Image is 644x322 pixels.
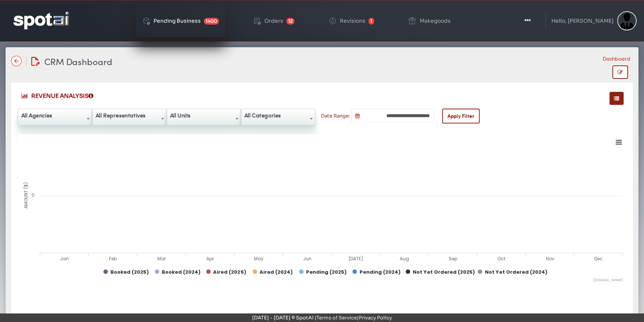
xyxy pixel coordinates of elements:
[60,255,69,262] tspan: Jan
[286,18,294,25] span: 12
[204,18,219,25] span: 1400
[154,18,201,23] div: Pending Business
[13,12,69,29] img: logo-reversed.png
[23,182,29,209] tspan: AMOUNT ($)
[18,109,92,121] span: All Agencies
[167,109,241,121] span: All Units
[109,255,117,262] tspan: Feb
[603,55,630,62] li: Dashboard
[545,13,546,29] img: line-1.svg
[484,268,547,276] tspan: Not Yet Ordered (2024)
[551,18,614,23] div: Hello, [PERSON_NAME]
[241,109,315,121] span: All Categories
[20,92,97,100] span: REVENUE ANALYSIS
[368,18,374,25] span: 1
[241,109,315,125] span: All Categories
[247,4,300,37] a: Orders 12
[328,16,337,25] img: change-circle.png
[142,16,151,25] img: deployed-code-history.png
[322,4,380,37] a: Revisions 1
[213,268,246,276] tspan: Aired (2025)
[157,255,166,262] tspan: Mar
[340,18,366,23] div: Revisions
[110,268,149,276] tspan: Booked (2025)
[593,278,623,282] text: [DOMAIN_NAME]
[594,255,603,262] tspan: Dec
[316,315,357,321] a: Terms of Service
[162,268,200,276] tspan: Booked (2024)
[420,18,451,23] div: Makegoods
[348,255,363,262] tspan: [DATE]
[252,16,261,25] img: order-play.png
[264,18,283,23] div: Orders
[167,109,241,125] span: All Units
[321,113,350,118] label: Date Range:
[498,255,505,262] tspan: Oct
[260,268,293,276] tspan: Aired (2024)
[32,192,35,198] tspan: 0
[206,255,214,262] tspan: Apr
[545,255,554,262] tspan: Nov
[93,109,166,121] span: All Representatives
[413,268,475,276] tspan: Not Yet Ordered (2025)
[359,315,392,321] a: Privacy Policy
[92,109,167,125] span: All Representatives
[26,57,27,66] img: line-12.svg
[306,268,347,276] tspan: Pending (2025)
[18,109,92,125] span: All Agencies
[359,268,400,276] tspan: Pending (2024)
[402,4,457,37] a: Makegoods
[31,57,40,66] img: edit-document.svg
[254,255,263,262] tspan: May
[442,109,480,123] button: Apply Filter
[617,11,637,30] img: Sterling Cooper & Partners
[136,4,225,37] a: Pending Business 1400
[44,55,112,68] span: CRM Dashboard
[303,255,311,262] tspan: Jun
[448,255,457,262] tspan: Sep
[399,255,409,262] tspan: Aug
[11,56,22,66] img: name-arrow-back-state-default-icon-true-icon-only-true-type.svg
